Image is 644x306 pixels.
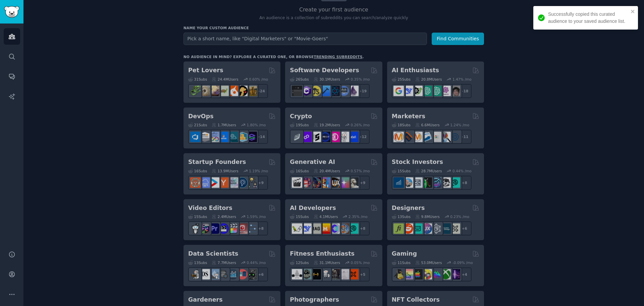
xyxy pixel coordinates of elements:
[183,6,484,14] h2: Create your first audience
[183,26,484,30] h3: Name your custom audience
[4,6,19,18] img: GummySearch logo
[183,54,364,59] div: No audience in mind? Explore a curated one, or browse .
[314,55,362,59] a: trending subreddits
[432,33,484,45] button: Find Communities
[183,15,484,21] p: An audience is a collection of subreddits you can search/analyze quickly
[183,33,427,45] input: Pick a short name, like "Digital Marketers" or "Movie-Goers"
[631,9,635,14] button: close
[548,11,629,25] div: Successfully copied this curated audience to your saved audience list.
